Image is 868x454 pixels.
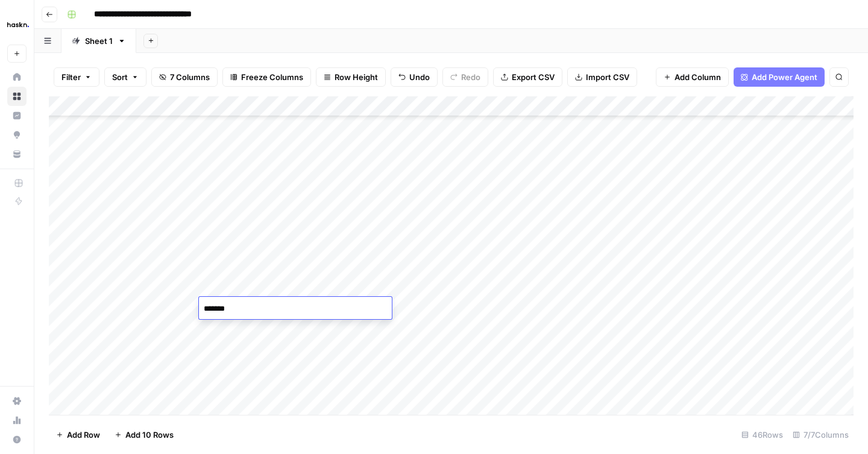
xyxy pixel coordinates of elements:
[7,106,27,125] a: Insights
[675,71,721,83] span: Add Column
[170,71,210,83] span: 7 Columns
[461,71,480,83] span: Redo
[7,67,27,87] a: Home
[85,35,113,47] div: Sheet 1
[7,430,27,449] button: Help + Support
[737,425,788,444] div: 46 Rows
[7,411,27,430] a: Usage
[335,71,378,83] span: Row Height
[7,145,27,164] a: Your Data
[409,71,430,83] span: Undo
[54,67,99,87] button: Filter
[656,67,729,87] button: Add Column
[7,125,27,145] a: Opportunities
[7,391,27,411] a: Settings
[61,29,136,53] a: Sheet 1
[391,67,438,87] button: Undo
[586,71,629,83] span: Import CSV
[107,425,181,444] button: Add 10 Rows
[752,71,817,83] span: Add Power Agent
[151,67,218,87] button: 7 Columns
[512,71,555,83] span: Export CSV
[222,67,311,87] button: Freeze Columns
[125,429,174,441] span: Add 10 Rows
[112,71,128,83] span: Sort
[7,14,29,36] img: Haskn Logo
[493,67,562,87] button: Export CSV
[241,71,303,83] span: Freeze Columns
[788,425,854,444] div: 7/7 Columns
[442,67,488,87] button: Redo
[316,67,386,87] button: Row Height
[49,425,107,444] button: Add Row
[7,10,27,40] button: Workspace: Haskn
[567,67,637,87] button: Import CSV
[7,87,27,106] a: Browse
[67,429,100,441] span: Add Row
[104,67,146,87] button: Sort
[61,71,81,83] span: Filter
[734,67,825,87] button: Add Power Agent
